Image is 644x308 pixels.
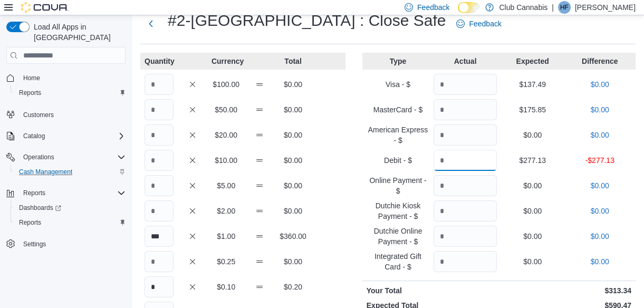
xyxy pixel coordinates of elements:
input: Quantity [434,99,497,120]
input: Quantity [434,251,497,272]
p: $5.00 [212,180,241,191]
a: Reports [15,216,45,229]
p: $360.00 [278,231,307,242]
p: $0.00 [501,256,564,267]
p: $0.00 [278,256,307,267]
input: Quantity [434,124,497,146]
p: Club Cannabis [499,1,547,14]
a: Cash Management [15,166,76,178]
button: Reports [2,186,130,200]
p: Debit - $ [367,155,430,166]
p: $277.13 [501,155,564,166]
p: $20.00 [212,130,241,140]
span: Home [19,71,126,84]
button: Next [140,13,161,34]
input: Quantity [145,150,174,171]
p: $313.34 [501,285,631,296]
p: $0.00 [501,231,564,242]
p: $10.00 [212,155,241,166]
a: Dashboards [11,200,130,215]
p: $100.00 [212,79,241,90]
input: Dark Mode [458,2,480,13]
p: Expected [501,56,564,66]
input: Quantity [145,175,174,196]
p: Total [278,56,307,66]
p: MasterCard - $ [367,104,430,115]
span: Home [23,74,40,82]
span: Catalog [23,132,45,140]
p: American Express - $ [367,124,430,146]
a: Dashboards [15,201,65,214]
span: Catalog [19,130,126,142]
p: $175.85 [501,104,564,115]
input: Quantity [145,276,174,297]
p: $0.00 [568,79,631,90]
span: HF [560,1,569,14]
span: Dashboards [19,204,61,212]
p: $0.00 [568,104,631,115]
p: $0.00 [278,180,307,191]
span: Reports [19,218,41,227]
p: Quantity [145,56,174,66]
span: Operations [19,151,126,163]
span: Settings [19,237,126,251]
p: $0.00 [501,206,564,216]
span: Dark Mode [458,13,458,14]
span: Reports [19,187,126,199]
input: Quantity [434,200,497,222]
p: Actual [434,56,497,66]
span: Cash Management [15,166,126,178]
span: Dashboards [15,201,126,214]
p: Online Payment - $ [367,175,430,196]
span: Feedback [417,2,449,13]
p: $0.00 [278,206,307,216]
p: Visa - $ [367,79,430,90]
a: Customers [19,109,58,121]
a: Settings [19,238,50,251]
p: $0.00 [501,130,564,140]
p: $2.00 [212,206,241,216]
span: Reports [15,216,126,229]
input: Quantity [145,200,174,222]
input: Quantity [145,124,174,146]
button: Operations [2,150,130,165]
p: Integrated Gift Card - $ [367,251,430,272]
p: | [552,1,554,14]
img: Cova [21,2,69,13]
span: Customers [23,111,54,119]
p: [PERSON_NAME] [575,1,636,14]
input: Quantity [434,226,497,247]
p: $0.00 [568,206,631,216]
p: Dutchie Kiosk Payment - $ [367,200,430,222]
button: Settings [2,236,130,252]
button: Catalog [2,129,130,143]
p: $137.49 [501,79,564,90]
span: Reports [23,189,45,197]
span: Reports [19,89,41,97]
p: Currency [212,56,241,66]
p: $0.00 [568,256,631,267]
button: Home [2,70,130,85]
p: Difference [568,56,631,66]
input: Quantity [145,226,174,247]
a: Reports [15,86,45,99]
button: Customers [2,107,130,122]
p: Type [367,56,430,66]
nav: Complex example [6,66,126,279]
span: Cash Management [19,168,72,176]
span: Customers [19,108,126,121]
p: $0.00 [278,104,307,115]
p: $50.00 [212,104,241,115]
input: Quantity [145,251,174,272]
p: $0.00 [278,155,307,166]
span: Operations [23,153,54,161]
p: Your Total [367,285,497,296]
input: Quantity [434,150,497,171]
input: Quantity [145,99,174,120]
p: -$277.13 [568,155,631,166]
input: Quantity [434,175,497,196]
span: Feedback [469,18,501,29]
input: Quantity [434,74,497,95]
button: Cash Management [11,165,130,179]
span: Settings [23,240,46,248]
